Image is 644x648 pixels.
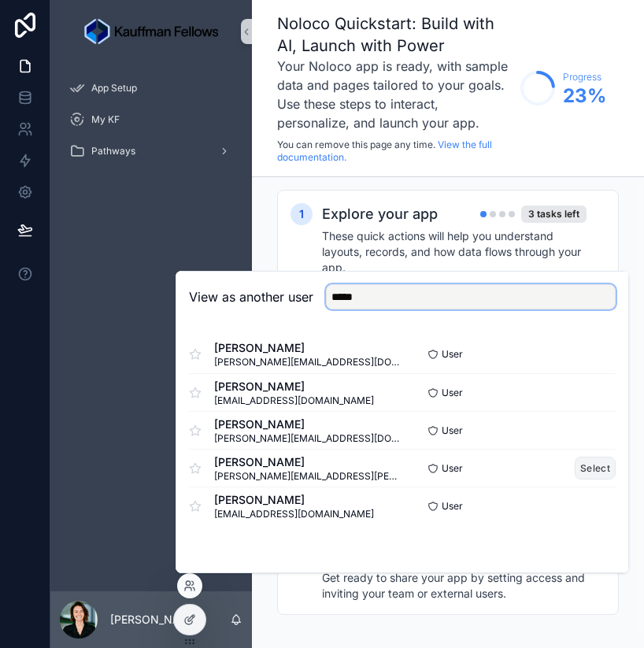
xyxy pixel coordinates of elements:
[91,113,120,126] span: My KF
[214,379,374,394] span: [PERSON_NAME]
[91,145,135,157] span: Pathways
[563,71,606,83] span: Progress
[84,19,218,44] img: App logo
[442,387,463,399] span: User
[277,13,513,57] h1: Noloco Quickstart: Build with AI, Launch with Power
[277,139,492,163] a: View the full documentation.
[91,82,137,94] span: App Setup
[60,106,242,134] a: My KF
[214,454,402,470] span: [PERSON_NAME]
[60,137,242,165] a: Pathways
[442,348,463,361] span: User
[214,432,402,445] span: [PERSON_NAME][EMAIL_ADDRESS][DOMAIN_NAME]
[442,462,463,475] span: User
[189,287,313,306] h2: View as another user
[214,356,402,368] span: [PERSON_NAME][EMAIL_ADDRESS][DOMAIN_NAME]
[60,74,242,102] a: App Setup
[563,83,606,109] span: 23 %
[575,457,616,480] button: Select
[50,63,252,186] div: scrollable content
[442,424,463,437] span: User
[442,500,463,513] span: User
[277,57,513,132] h3: Your Noloco app is ready, with sample data and pages tailored to your goals. Use these steps to i...
[110,612,201,628] p: [PERSON_NAME]
[214,508,374,520] span: [EMAIL_ADDRESS][DOMAIN_NAME]
[214,340,402,356] span: [PERSON_NAME]
[214,417,402,432] span: [PERSON_NAME]
[277,139,435,150] span: You can remove this page any time.
[214,394,374,407] span: [EMAIL_ADDRESS][DOMAIN_NAME]
[214,492,374,508] span: [PERSON_NAME]
[214,470,402,483] span: [PERSON_NAME][EMAIL_ADDRESS][PERSON_NAME][DOMAIN_NAME]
